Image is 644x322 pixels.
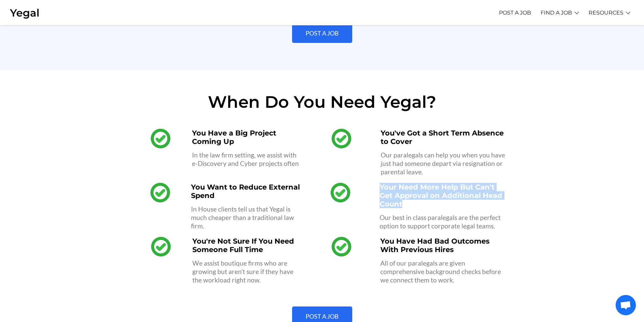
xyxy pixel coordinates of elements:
[306,313,339,319] span: POST A JOB
[292,23,352,43] a: POST A JOB
[306,30,339,36] span: POST A JOB
[381,129,508,146] h4: You've Got a Short Term Absence to Cover
[192,259,303,284] p: We assist boutique firms who are growing but aren’t sure if they have the workload right now.
[381,151,508,176] p: Our paralegals can help you when you have just had someone depart via resignation or parental leave.
[380,259,508,284] p: All of our paralegals are given comprehensive background checks before we connect them to work.
[616,295,636,315] div: Open chat
[192,151,303,168] p: In the law firm setting, we assist with e-Discovery and Cyber projects often
[192,237,303,254] h4: You're Not Sure If You Need Someone Full Time
[499,3,531,22] a: POST A JOB
[133,90,511,114] h3: When Do You Need Yegal?
[380,183,508,208] h4: Your Need More Help But Can't Get Approval on Additional Head Count
[191,183,302,200] h4: You Want to Reduce External Spend
[192,129,303,146] h4: You Have a Big Project Coming Up
[541,3,572,22] a: FIND A JOB
[589,3,623,22] a: RESOURCES
[380,213,508,230] p: Our best in class paralegals are the perfect option to support corporate legal teams.
[380,237,508,254] h4: You Have Had Bad Outcomes With Previous Hires
[191,205,302,230] p: In House clients tell us that Yegal is much cheaper than a traditional law firm.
